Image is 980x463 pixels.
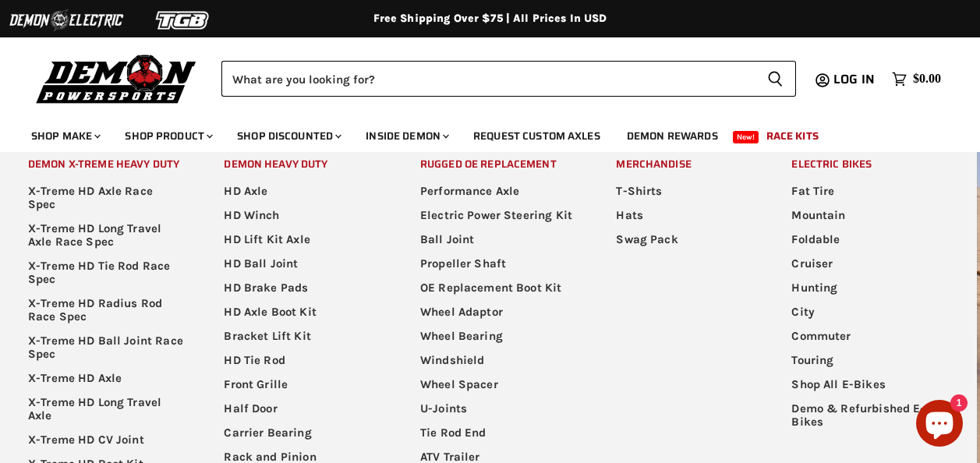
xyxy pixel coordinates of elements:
[19,114,937,152] ul: Main menu
[733,131,759,143] span: New!
[401,203,594,228] a: Electric Power Steering Kit
[596,179,769,252] ul: Main menu
[204,324,398,348] a: Bracket Lift Kit
[401,228,594,252] a: Ball Joint
[401,421,594,445] a: Tie Rod End
[596,179,769,203] a: T-Shirts
[772,152,965,176] a: Electric Bikes
[221,61,796,97] form: Product
[204,152,398,176] a: Demon Heavy Duty
[221,61,755,97] input: Search
[772,252,965,276] a: Cruiser
[113,120,222,152] a: Shop Product
[772,324,965,348] a: Commuter
[615,120,730,152] a: Demon Rewards
[204,179,398,203] a: HD Axle
[772,179,965,434] ul: Main menu
[401,324,594,348] a: Wheel Bearing
[401,373,594,397] a: Wheel Spacer
[9,179,202,217] a: X-Treme HD Axle Race Spec
[204,252,398,276] a: HD Ball Joint
[9,217,202,254] a: X-Treme HD Long Travel Axle Race Spec
[596,152,769,176] a: Merchandise
[462,120,612,152] a: Request Custom Axles
[8,5,125,35] img: Demon Electric Logo 2
[772,203,965,228] a: Mountain
[755,61,796,97] button: Search
[772,397,965,434] a: Demo & Refurbished E-Bikes
[204,228,398,252] a: HD Lift Kit Axle
[204,203,398,228] a: HD Winch
[204,397,398,421] a: Half Door
[401,179,594,203] a: Performance Axle
[19,120,110,152] a: Shop Make
[125,5,242,35] img: TGB Logo 2
[772,276,965,300] a: Hunting
[826,72,884,87] a: Log in
[401,276,594,300] a: OE Replacement Boot Kit
[772,300,965,324] a: City
[401,348,594,373] a: Windshield
[755,120,830,152] a: Race Kits
[833,69,875,89] span: Log in
[401,397,594,421] a: U-Joints
[204,373,398,397] a: Front Grille
[913,72,941,87] span: $0.00
[354,120,458,152] a: Inside Demon
[772,373,965,397] a: Shop All E-Bikes
[401,252,594,276] a: Propeller Shaft
[204,348,398,373] a: HD Tie Rod
[204,421,398,445] a: Carrier Bearing
[9,428,202,452] a: X-Treme HD CV Joint
[31,51,202,106] img: Demon Powersports
[9,292,202,329] a: X-Treme HD Radius Rod Race Spec
[772,179,965,203] a: Fat Tire
[9,329,202,366] a: X-Treme HD Ball Joint Race Spec
[772,228,965,252] a: Foldable
[596,228,769,252] a: Swag Pack
[772,348,965,373] a: Touring
[9,152,202,176] a: Demon X-treme Heavy Duty
[204,300,398,324] a: HD Axle Boot Kit
[9,254,202,292] a: X-Treme HD Tie Rod Race Spec
[401,300,594,324] a: Wheel Adaptor
[401,152,594,176] a: Rugged OE Replacement
[596,203,769,228] a: Hats
[225,120,351,152] a: Shop Discounted
[884,68,949,90] a: $0.00
[9,391,202,428] a: X-Treme HD Long Travel Axle
[911,400,968,451] inbox-online-store-chat: Shopify online store chat
[9,366,202,391] a: X-Treme HD Axle
[204,276,398,300] a: HD Brake Pads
